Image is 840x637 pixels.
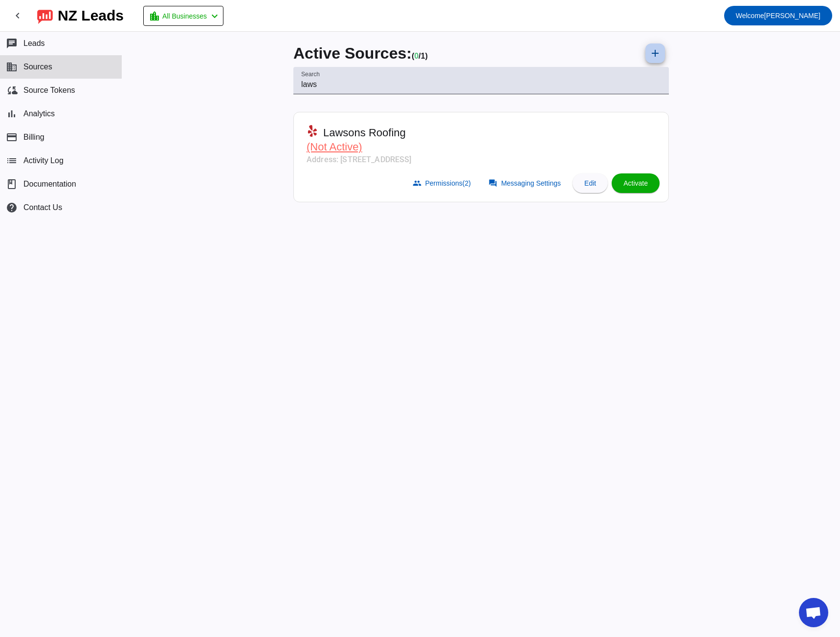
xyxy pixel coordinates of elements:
span: Total [421,52,428,60]
mat-icon: forum [488,179,497,188]
mat-icon: business [6,61,18,73]
span: Activity Log [23,156,64,165]
span: Leads [23,39,45,48]
span: Active Sources: [293,44,412,62]
button: Welcome[PERSON_NAME] [724,6,832,25]
span: All Businesses [162,9,207,23]
img: logo [37,7,53,24]
mat-icon: chevron_left [209,10,221,22]
span: Permissions [425,179,471,187]
mat-icon: group [413,179,421,188]
span: Lawsons Roofing [323,126,406,140]
mat-label: Search [301,71,320,78]
span: Documentation [23,180,76,189]
button: Activate [612,173,660,193]
span: Contact Us [23,203,62,212]
span: Billing [23,133,44,142]
mat-icon: list [6,155,18,167]
mat-icon: cloud_sync [6,85,18,96]
span: [PERSON_NAME] [736,9,820,22]
mat-icon: help [6,202,18,213]
span: / [419,52,420,60]
span: Welcome [736,12,764,20]
div: Open chat [799,598,828,627]
button: All Businesses [143,6,223,26]
span: (2) [463,179,471,187]
button: Messaging Settings [483,173,569,193]
mat-icon: bar_chart [6,108,18,120]
mat-icon: add [649,47,661,59]
span: Working [414,52,419,60]
button: Edit [573,173,608,193]
span: Analytics [23,109,55,118]
span: ( [412,52,414,60]
span: Edit [584,179,596,187]
span: book [6,178,18,190]
span: Source Tokens [23,86,75,95]
button: Permissions(2) [407,173,479,193]
mat-icon: chevron_left [12,10,23,21]
span: (Not Active) [307,141,362,153]
mat-icon: chat [6,38,18,49]
mat-icon: location_city [149,10,160,22]
mat-card-subtitle: Address: [STREET_ADDRESS] [307,154,412,166]
div: NZ Leads [58,9,124,22]
mat-icon: payment [6,131,18,143]
span: Activate [623,179,648,187]
span: Sources [23,63,52,71]
span: Messaging Settings [501,179,561,187]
